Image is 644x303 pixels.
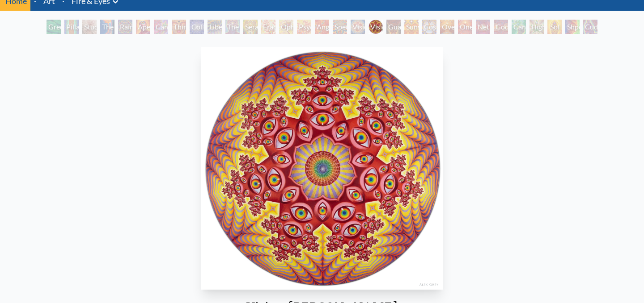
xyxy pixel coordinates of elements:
[190,20,204,34] div: Collective Vision
[172,20,186,34] div: Third Eye Tears of Joy
[547,20,562,34] div: Sol Invictus
[333,20,347,34] div: Spectral Lotus
[82,20,97,34] div: Study for the Great Turn
[118,20,132,34] div: Rainbow Eye Ripple
[136,20,150,34] div: Aperture
[201,47,443,290] img: Vision-Crystal-Tondo-2015-Alex-Grey-watermarked.jpg
[225,20,240,34] div: The Seer
[565,20,580,34] div: Shpongled
[583,20,597,34] div: Cuddle
[404,20,419,34] div: Sunyata
[100,20,114,34] div: The Torch
[369,20,383,34] div: Vision [PERSON_NAME]
[386,20,401,34] div: Guardian of Infinite Vision
[512,20,526,34] div: Cannafist
[47,20,61,34] div: Green Hand
[458,20,472,34] div: One
[64,20,79,34] div: Pillar of Awareness
[494,20,508,34] div: Godself
[279,20,293,34] div: Ophanic Eyelash
[208,20,222,34] div: Liberation Through Seeing
[351,20,365,34] div: Vision Crystal
[243,20,258,34] div: Seraphic Transport Docking on the Third Eye
[422,20,436,34] div: Cosmic Elf
[530,20,544,34] div: Higher Vision
[297,20,311,34] div: Psychomicrograph of a Fractal Paisley Cherub Feather Tip
[315,20,329,34] div: Angel Skin
[476,20,490,34] div: Net of Being
[154,20,168,34] div: Cannabis Sutra
[261,20,275,34] div: Fractal Eyes
[440,20,454,34] div: Oversoul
